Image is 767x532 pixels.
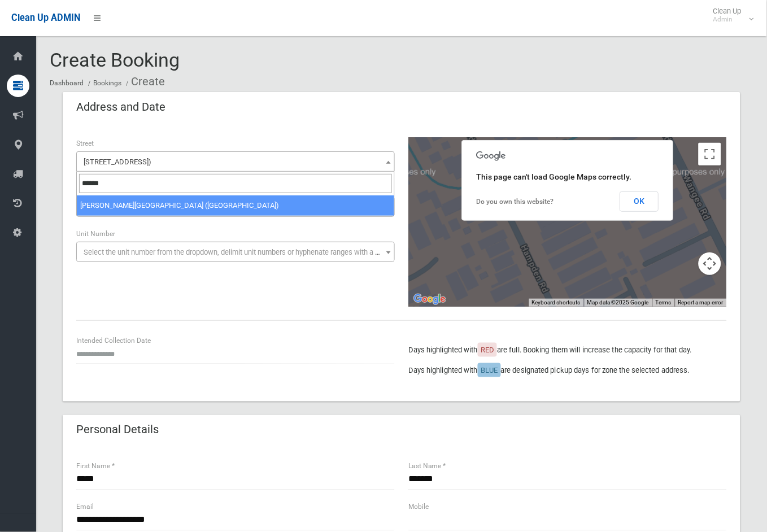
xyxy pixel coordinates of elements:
[481,346,494,354] span: RED
[93,79,121,87] a: Bookings
[50,49,180,71] span: Create Booking
[678,299,724,306] a: Report a map error
[63,419,172,441] header: Personal Details
[63,96,179,118] header: Address and Date
[699,143,721,165] button: Toggle fullscreen view
[411,292,448,307] a: Open this area in Google Maps (opens a new window)
[84,248,399,256] span: Select the unit number from the dropdown, delimit unit numbers or hyphenate ranges with a comma
[713,15,742,24] small: Admin
[656,299,672,306] a: Terms (opens in new tab)
[532,299,581,307] button: Keyboard shortcuts
[699,252,721,275] button: Map camera controls
[408,364,727,377] p: Days highlighted with are designated pickup days for zone the selected address.
[50,79,84,87] a: Dashboard
[411,292,448,307] img: Google
[477,198,554,206] a: Do you own this website?
[620,191,659,212] button: OK
[708,7,753,24] span: Clean Up
[76,151,395,172] span: Hampden Road (LAKEMBA 2195)
[587,299,649,306] span: Map data ©2025 Google
[408,343,727,357] p: Days highlighted with are full. Booking them will increase the capacity for that day.
[79,154,392,170] span: Hampden Road (LAKEMBA 2195)
[11,12,80,23] span: Clean Up ADMIN
[77,195,394,216] li: [PERSON_NAME][GEOGRAPHIC_DATA] ([GEOGRAPHIC_DATA])
[123,71,165,92] li: Create
[481,366,498,374] span: BLUE
[477,172,632,181] span: This page can't load Google Maps correctly.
